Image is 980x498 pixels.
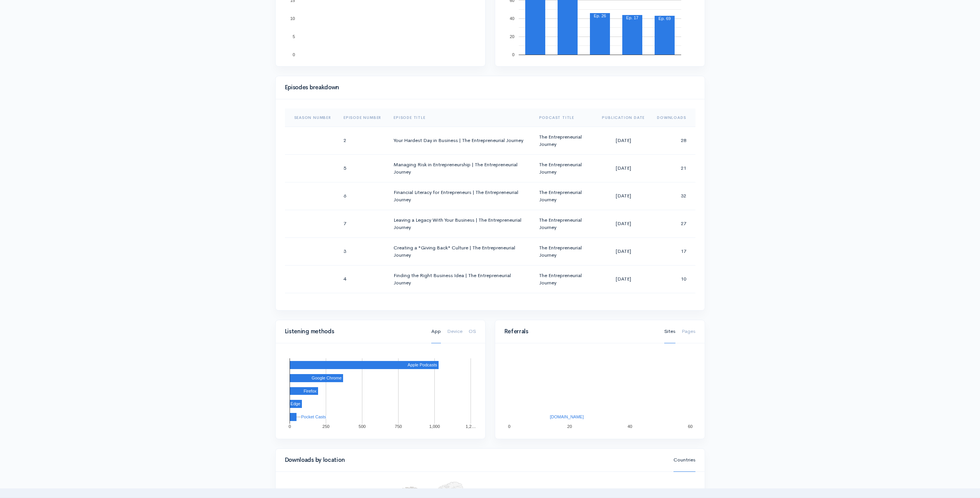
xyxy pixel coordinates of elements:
[285,328,422,335] h4: Listening methods
[387,237,533,265] td: Creating a "Giving Back" Culture | The Entrepreneurial Journey
[567,424,572,429] text: 20
[651,237,695,265] td: 17
[337,293,387,321] td: 8
[512,52,514,57] text: 0
[664,320,675,343] a: Sites
[312,376,342,380] text: Google Chrome
[596,210,651,237] td: [DATE]
[596,293,651,321] td: [DATE]
[533,293,596,321] td: The Entrepreneurial Journey
[509,16,514,21] text: 40
[688,424,692,429] text: 60
[651,293,695,321] td: 17
[533,237,596,265] td: The Entrepreneurial Journey
[387,109,533,127] th: Sort column
[337,237,387,265] td: 3
[469,320,476,343] a: OS
[651,109,695,127] th: Sort column
[596,127,651,154] td: [DATE]
[504,328,655,335] h4: Referrals
[651,154,695,182] td: 21
[533,182,596,210] td: The Entrepreneurial Journey
[292,52,295,57] text: 0
[550,414,584,419] text: [DOMAIN_NAME]
[285,109,337,127] th: Sort column
[337,109,387,127] th: Sort column
[290,16,295,21] text: 10
[337,210,387,237] td: 7
[651,210,695,237] td: 27
[387,293,533,321] td: Taking Advantage of Learning Opportunities | The Entrepreneurial Journey
[387,182,533,210] td: Financial Literacy for Entrepreneurs | The Entrepreneurial Journey
[533,109,596,127] th: Sort column
[337,182,387,210] td: 6
[285,84,691,91] h4: Episodes breakdown
[395,424,402,429] text: 750
[504,353,695,429] svg: A chart.
[387,127,533,154] td: Your Hardest Day in Business | The Entrepreneurial Journey
[533,210,596,237] td: The Entrepreneurial Journey
[431,320,441,343] a: App
[626,15,638,20] text: Ep. 17
[651,265,695,293] td: 10
[509,34,514,39] text: 20
[447,320,462,343] a: Device
[466,424,476,429] text: 1,2…
[438,23,452,27] text: Ep. 119
[290,401,300,406] text: Edge
[651,182,695,210] td: 32
[682,320,695,343] a: Pages
[285,353,476,429] svg: A chart.
[373,5,388,9] text: Ep. 116
[288,424,291,429] text: 0
[292,34,295,39] text: 5
[387,154,533,182] td: Managing Risk in Entrepreneurship | The Entrepreneurial Journey
[407,363,437,367] text: Apple Podcasts
[337,265,387,293] td: 4
[303,389,317,393] text: Firefox
[322,424,329,429] text: 250
[596,265,651,293] td: [DATE]
[594,13,606,18] text: Ep. 26
[405,19,420,24] text: Ep. 118
[627,424,632,429] text: 40
[429,424,440,429] text: 1,000
[387,210,533,237] td: Leaving a Legacy With Your Business | The Entrepreneurial Journey
[654,363,688,367] text: [DOMAIN_NAME]
[546,389,580,393] text: [DOMAIN_NAME]
[596,154,651,182] td: [DATE]
[358,424,365,429] text: 500
[596,182,651,210] td: [DATE]
[301,414,326,419] text: Pocket Casts
[585,376,619,380] text: [DOMAIN_NAME]
[285,457,664,463] h4: Downloads by location
[596,109,651,127] th: Sort column
[337,127,387,154] td: 2
[539,401,573,406] text: [DOMAIN_NAME]
[533,154,596,182] td: The Entrepreneurial Journey
[337,154,387,182] td: 5
[651,127,695,154] td: 28
[673,448,695,472] a: Countries
[387,265,533,293] td: Finding the Right Business Idea | The Entrepreneurial Journey
[533,127,596,154] td: The Entrepreneurial Journey
[533,265,596,293] td: The Entrepreneurial Journey
[596,237,651,265] td: [DATE]
[508,424,510,429] text: 0
[658,16,671,21] text: Ep. 69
